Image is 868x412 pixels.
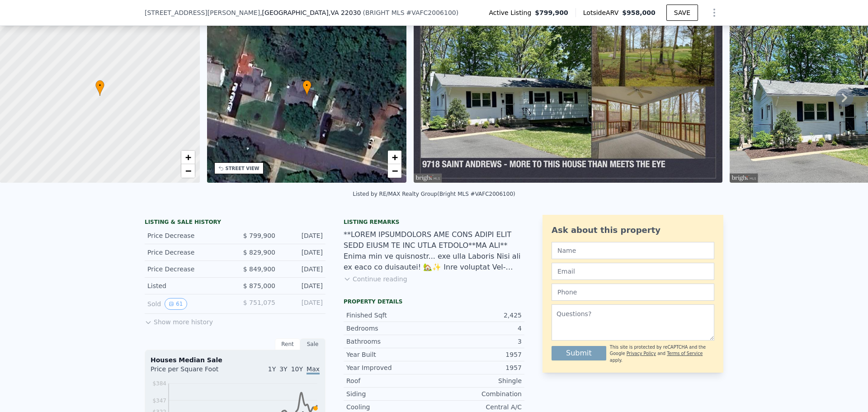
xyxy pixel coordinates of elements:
[185,152,191,163] span: +
[434,389,522,398] div: Combination
[152,398,166,404] tspan: $347
[283,298,323,310] div: [DATE]
[226,165,259,172] div: STREET VIEW
[346,389,434,398] div: Siding
[181,151,195,164] a: Zoom in
[344,229,524,273] div: **LOREM IPSUMDOLORS AME CONS ADIPI ELIT SEDD EIUSM TE INC UTLA ETDOLO**MA ALI** Enima min ve quis...
[346,376,434,385] div: Roof
[610,344,714,364] div: This site is protected by reCAPTCHA and the Google and apply.
[181,164,195,178] a: Zoom out
[552,346,606,360] button: Submit
[552,263,714,280] input: Email
[489,8,535,17] span: Active Listing
[535,8,568,17] span: $799,900
[346,311,434,320] div: Finished Sqft
[147,231,228,240] div: Price Decrease
[243,282,275,289] span: $ 875,000
[552,242,714,259] input: Name
[151,355,320,365] div: Houses Median Sale
[243,232,275,239] span: $ 799,900
[243,265,275,273] span: $ 849,900
[388,151,401,164] a: Zoom in
[414,9,722,183] img: Sale: 152134999 Parcel: 108212105
[283,248,323,257] div: [DATE]
[147,248,228,257] div: Price Decrease
[346,363,434,372] div: Year Improved
[434,337,522,346] div: 3
[434,311,522,320] div: 2,425
[705,4,723,22] button: Show Options
[95,81,104,90] span: •
[283,281,323,290] div: [DATE]
[344,218,524,226] div: Listing remarks
[346,337,434,346] div: Bathrooms
[434,324,522,333] div: 4
[151,365,235,379] div: Price per Square Foot
[300,338,325,350] div: Sale
[552,284,714,301] input: Phone
[145,314,213,327] button: Show more history
[346,350,434,359] div: Year Built
[583,8,622,17] span: Lotside ARV
[392,152,398,163] span: +
[434,403,522,412] div: Central A/C
[363,8,458,17] div: ( )
[268,365,276,373] span: 1Y
[406,9,456,16] span: # VAFC2006100
[275,338,300,350] div: Rent
[291,365,303,373] span: 10Y
[666,5,698,21] button: SAVE
[302,81,311,90] span: •
[388,164,401,178] a: Zoom out
[434,363,522,372] div: 1957
[344,298,524,305] div: Property details
[147,281,228,290] div: Listed
[260,8,361,17] span: , [GEOGRAPHIC_DATA]
[283,265,323,274] div: [DATE]
[365,9,405,16] span: BRIGHT MLS
[152,380,166,387] tspan: $384
[434,350,522,359] div: 1957
[344,275,407,284] button: Continue reading
[147,265,228,274] div: Price Decrease
[302,80,311,96] div: •
[307,365,320,374] span: Max
[667,351,703,356] a: Terms of Service
[243,299,275,306] span: $ 751,075
[552,224,714,237] div: Ask about this property
[627,351,656,356] a: Privacy Policy
[145,8,260,17] span: [STREET_ADDRESS][PERSON_NAME]
[329,9,361,16] span: , VA 22030
[392,165,398,176] span: −
[346,324,434,333] div: Bedrooms
[95,80,104,96] div: •
[145,218,325,227] div: LISTING & SALE HISTORY
[279,365,287,373] span: 3Y
[165,298,187,310] button: View historical data
[622,9,656,16] span: $958,000
[434,376,522,385] div: Shingle
[147,298,228,310] div: Sold
[283,231,323,240] div: [DATE]
[353,191,515,197] div: Listed by RE/MAX Realty Group (Bright MLS #VAFC2006100)
[243,249,275,256] span: $ 829,900
[346,403,434,412] div: Cooling
[185,165,191,176] span: −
